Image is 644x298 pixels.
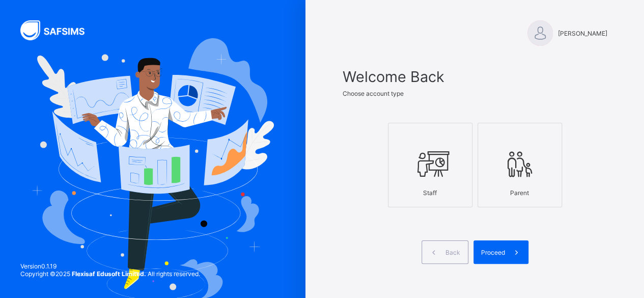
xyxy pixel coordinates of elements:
[343,90,404,97] span: Choose account type
[481,249,505,256] span: Proceed
[394,184,467,202] div: Staff
[445,249,460,256] span: Back
[343,68,607,86] span: Welcome Back
[483,184,556,202] div: Parent
[558,30,607,37] span: [PERSON_NAME]
[20,270,200,278] span: Copyright © 2025 All rights reserved.
[72,270,146,278] strong: Flexisaf Edusoft Limited.
[20,262,200,270] span: Version 0.1.19
[20,20,97,40] img: SAFSIMS Logo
